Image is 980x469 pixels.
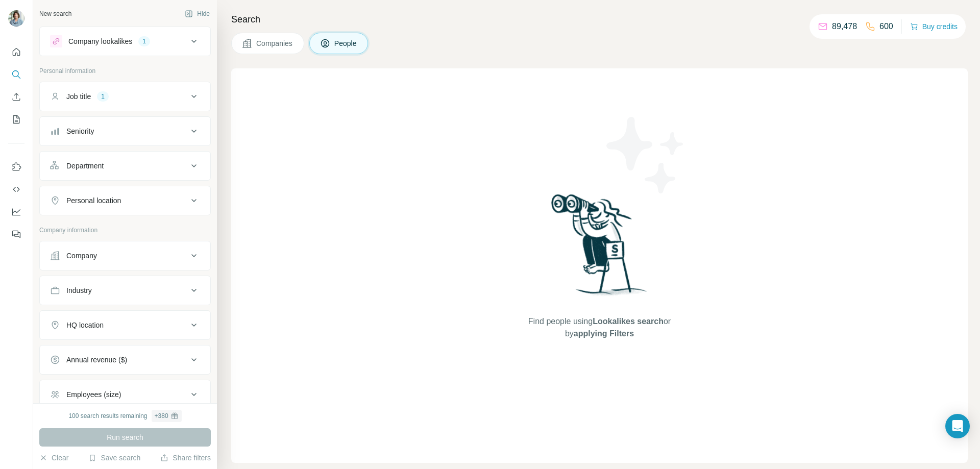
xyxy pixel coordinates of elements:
button: Save search [88,453,140,463]
button: Feedback [8,225,24,243]
button: Personal location [40,188,210,213]
button: Buy credits [910,19,958,34]
p: Personal information [39,66,211,76]
img: Avatar [8,10,24,27]
p: Company information [39,226,211,235]
div: 1 [138,37,150,46]
button: Department [40,154,210,178]
span: Lookalikes search [593,317,664,326]
button: Dashboard [8,203,24,221]
div: Company lookalikes [68,36,132,46]
button: Use Surfe on LinkedIn [8,158,24,176]
img: Surfe Illustration - Stars [600,109,692,201]
div: Job title [66,91,91,102]
div: + 380 [155,411,168,421]
div: HQ location [66,320,104,330]
p: 600 [879,20,893,33]
button: Annual revenue ($) [40,348,210,372]
button: Share filters [160,453,211,463]
span: applying Filters [574,329,634,338]
img: Surfe Illustration - Woman searching with binoculars [547,191,653,305]
button: Company [40,243,210,268]
button: Employees (size) [40,382,210,407]
div: Department [66,161,104,171]
p: 89,478 [832,20,857,33]
button: My lists [8,110,24,129]
button: Hide [178,6,217,21]
h4: Search [231,12,968,27]
button: HQ location [40,313,210,337]
div: Annual revenue ($) [66,355,127,365]
span: Find people using or by [518,315,681,340]
div: Personal location [66,195,121,206]
button: Enrich CSV [8,88,24,106]
div: Company [66,251,97,261]
button: Company lookalikes1 [40,29,210,54]
div: Open Intercom Messenger [945,414,970,438]
span: Companies [256,38,293,48]
button: Search [8,65,24,84]
span: People [334,38,358,48]
div: 1 [97,92,109,101]
div: 100 search results remaining [68,410,181,422]
div: Employees (size) [66,389,121,400]
div: Seniority [66,126,94,136]
div: New search [39,9,71,18]
button: Industry [40,278,210,303]
button: Clear [39,453,68,463]
button: Job title1 [40,84,210,109]
button: Use Surfe API [8,180,24,199]
button: Seniority [40,119,210,143]
button: Quick start [8,43,24,61]
div: Industry [66,285,92,295]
